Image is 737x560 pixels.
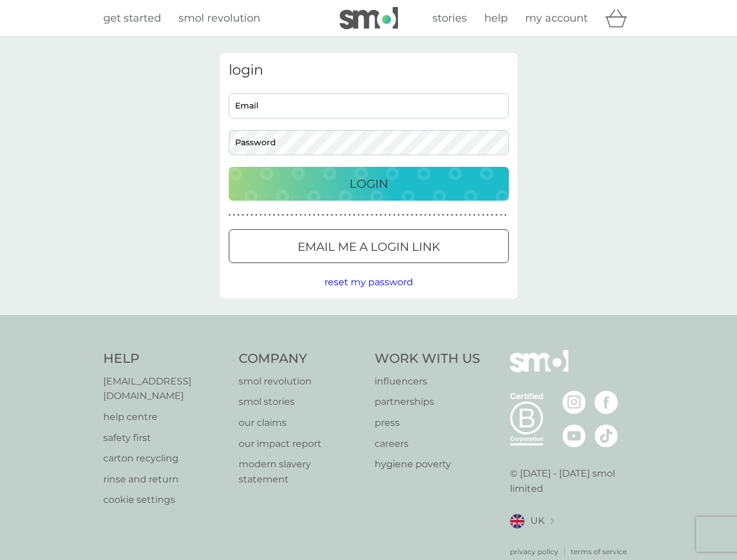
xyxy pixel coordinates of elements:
[179,12,260,24] span: smol revolution
[455,212,457,218] p: ●
[375,394,480,409] a: partnerships
[103,451,228,466] a: carton recycling
[389,212,391,218] p: ●
[251,212,253,218] p: ●
[179,10,260,27] a: smol revolution
[260,212,262,218] p: ●
[563,391,586,414] img: visit the smol Instagram page
[473,212,476,218] p: ●
[237,212,240,218] p: ●
[103,430,228,446] a: safety first
[331,212,333,218] p: ●
[239,436,363,452] a: our impact report
[324,275,413,290] button: reset my password
[380,212,382,218] p: ●
[229,62,509,79] h3: login
[103,350,228,368] h4: Help
[246,212,249,218] p: ●
[397,212,400,218] p: ●
[375,415,480,430] a: press
[340,7,398,29] img: smol
[304,212,306,218] p: ●
[322,212,324,218] p: ●
[442,212,445,218] p: ●
[239,350,363,368] h4: Company
[300,212,302,218] p: ●
[510,546,558,557] a: privacy policy
[595,391,618,414] img: visit the smol Facebook page
[287,212,289,218] p: ●
[375,436,480,452] a: careers
[282,212,284,218] p: ●
[375,212,378,218] p: ●
[433,212,435,218] p: ●
[371,212,373,218] p: ●
[495,212,498,218] p: ●
[326,212,329,218] p: ●
[291,212,293,218] p: ●
[344,212,347,218] p: ●
[366,212,369,218] p: ●
[324,276,413,288] span: reset my password
[446,212,449,218] p: ●
[103,374,228,404] p: [EMAIL_ADDRESS][DOMAIN_NAME]
[229,212,231,218] p: ●
[464,212,467,218] p: ●
[362,212,364,218] p: ●
[605,6,634,30] div: basket
[420,212,422,218] p: ●
[504,212,507,218] p: ●
[239,415,363,430] a: our claims
[510,514,525,528] img: UK flag
[438,212,440,218] p: ●
[491,212,493,218] p: ●
[350,174,388,193] p: Login
[239,457,363,487] a: modern slavery statement
[295,212,298,218] p: ●
[273,212,275,218] p: ●
[407,212,409,218] p: ●
[375,350,480,368] h4: Work With Us
[510,466,634,496] p: © [DATE] - [DATE] smol limited
[277,212,280,218] p: ●
[242,212,244,218] p: ●
[233,212,235,218] p: ●
[313,212,315,218] p: ●
[469,212,471,218] p: ●
[500,212,502,218] p: ●
[460,212,462,218] p: ●
[103,10,161,27] a: get started
[358,212,360,218] p: ●
[550,518,554,524] img: select a new location
[375,457,480,472] a: hygiene poverty
[239,374,363,389] a: smol revolution
[525,10,588,27] a: my account
[402,212,404,218] p: ●
[484,10,508,27] a: help
[384,212,386,218] p: ●
[415,212,418,218] p: ●
[229,229,509,263] button: Email me a login link
[353,212,355,218] p: ●
[510,350,568,390] img: smol
[571,546,627,557] a: terms of service
[336,212,338,218] p: ●
[268,212,271,218] p: ●
[525,12,588,24] span: my account
[103,492,228,508] p: cookie settings
[103,472,228,487] a: rinse and return
[482,212,484,218] p: ●
[424,212,427,218] p: ●
[432,10,467,27] a: stories
[375,374,480,389] a: influencers
[239,394,363,409] a: smol stories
